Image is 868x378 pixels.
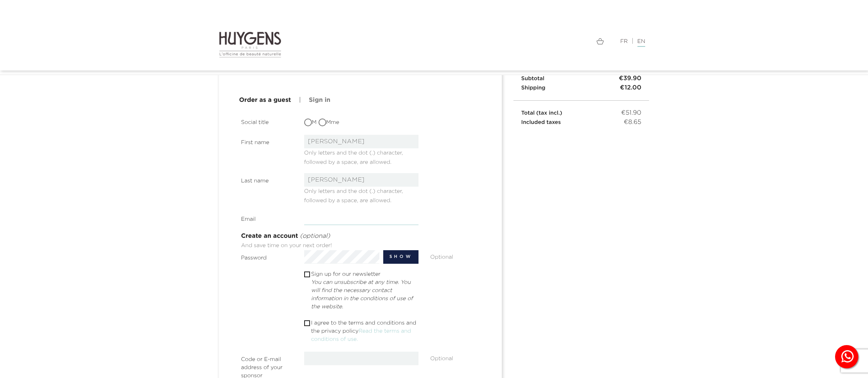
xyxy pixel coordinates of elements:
a: Read the terms and conditions of use. [311,328,411,342]
div: | [440,37,649,46]
span: Only letters and the dot (.) character, followed by a space, are allowed. [304,147,403,165]
span: Only letters and the dot (.) character, followed by a space, are allowed. [304,186,403,203]
img: Huygens logo [219,31,281,58]
span: €39.90 [619,74,641,83]
label: M [304,119,317,127]
label: Email [235,211,298,223]
label: Social title [235,115,298,127]
label: Password [235,250,298,262]
p: I agree to the terms and conditions and the privacy policy [311,319,419,344]
span: | [299,97,301,103]
span: €8.65 [624,118,641,127]
iframe: PayPal-paypal [300,69,421,86]
span: €51.90 [621,108,641,118]
button: Show [383,250,419,264]
span: (optional) [300,233,330,239]
a: Sign in [309,96,330,105]
label: First name [235,135,298,147]
label: Sign up for our newsletter [311,270,419,311]
span: Create an account [241,233,298,239]
label: Last name [235,173,298,185]
span: €12.00 [620,83,641,93]
div: Optional [424,250,487,261]
span: Subtotal [521,76,544,81]
span: And save time on your next order! [241,243,332,248]
a: Order as a guest [239,96,291,105]
iframe: PayPal Message 1 [521,127,641,141]
em: You can unsubscribe at any time. You will find the necessary contact information in the condition... [311,280,413,309]
span: Shipping [521,85,545,91]
span: Total (tax incl.) [521,110,562,116]
div: Optional [424,352,487,363]
label: Mme [319,119,339,127]
span: Included taxes [521,120,561,125]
